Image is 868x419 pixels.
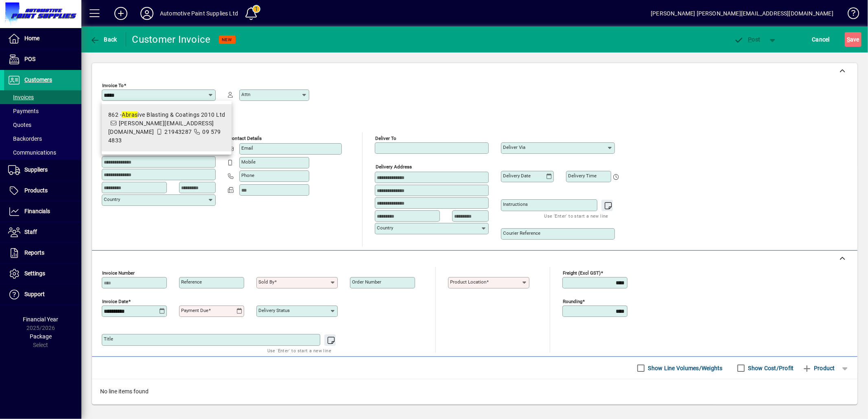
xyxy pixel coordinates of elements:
mat-label: Freight (excl GST) [563,270,601,276]
span: Home [24,35,39,41]
span: P [748,36,752,43]
mat-option: 862 - Abrasive Blasting & Coatings 2010 Ltd [102,104,232,151]
button: Add [108,6,134,21]
span: Customers [24,76,52,83]
span: Backorders [8,135,42,142]
mat-label: Delivery time [568,173,597,179]
div: [PERSON_NAME] [PERSON_NAME][EMAIL_ADDRESS][DOMAIN_NAME] [651,7,833,20]
mat-hint: Use 'Enter' to start a new line [544,211,608,220]
mat-label: Product location [450,279,486,285]
a: Products [4,181,81,201]
a: Invoices [4,90,81,104]
button: Cancel [810,32,832,47]
span: Product [802,362,835,375]
a: Communications [4,146,81,159]
a: Financials [4,201,81,222]
div: No line items found [92,379,857,404]
span: Back [90,36,117,43]
span: ost [734,36,761,43]
span: Communications [8,149,56,156]
mat-label: Reference [181,279,202,285]
label: Show Cost/Profit [747,364,794,372]
div: Automotive Paint Supplies Ltd [160,7,238,20]
span: Financial Year [23,316,59,323]
span: S [847,36,850,43]
mat-label: Invoice number [102,270,135,276]
span: Package [30,333,52,340]
a: Settings [4,264,81,284]
mat-label: Invoice To [102,83,124,88]
mat-label: Invoice date [102,299,128,304]
mat-label: Order number [352,279,381,285]
div: 862 - ive Blasting & Coatings 2010 Ltd [108,111,225,119]
label: Show Line Volumes/Weights [647,364,723,372]
div: Customer Invoice [132,33,211,46]
span: Financials [24,208,50,214]
mat-label: Delivery date [503,173,531,179]
mat-label: Country [377,225,393,231]
span: Cancel [812,33,830,46]
span: Payments [8,108,39,114]
span: POS [24,56,35,62]
span: [PERSON_NAME][EMAIL_ADDRESS][DOMAIN_NAME] [108,120,214,135]
span: ave [847,33,859,46]
span: NEW [222,37,232,42]
span: Suppliers [24,166,48,173]
a: POS [4,49,81,70]
mat-hint: Use 'Enter' to start a new line [267,346,331,355]
mat-label: Sold by [258,279,274,285]
a: Backorders [4,132,81,146]
span: Support [24,291,45,297]
mat-label: Deliver via [503,144,525,150]
button: Profile [134,6,160,21]
mat-label: Mobile [241,159,256,165]
mat-label: Country [104,196,120,202]
mat-label: Courier Reference [503,230,540,236]
em: Abras [122,111,138,118]
app-page-header-button: Back [81,32,126,47]
mat-label: Title [104,336,113,342]
a: Reports [4,243,81,263]
span: Reports [24,249,44,256]
mat-label: Instructions [503,201,528,207]
mat-label: Payment due [181,308,208,313]
button: Post [730,32,765,47]
mat-label: Phone [241,172,254,178]
span: Quotes [8,122,31,128]
a: Quotes [4,118,81,132]
mat-label: Deliver To [375,135,396,141]
span: Invoices [8,94,34,100]
mat-label: Delivery status [258,308,290,313]
mat-label: Email [241,145,253,151]
button: Product [798,361,839,375]
span: 21943287 [164,129,192,135]
span: Staff [24,229,37,235]
a: Suppliers [4,160,81,180]
button: Back [88,32,119,47]
a: Staff [4,222,81,242]
mat-label: Attn [241,92,250,97]
a: Payments [4,104,81,118]
mat-label: Rounding [563,299,582,304]
span: Products [24,187,48,194]
a: Support [4,284,81,305]
a: Home [4,28,81,49]
button: Save [845,32,861,47]
span: Settings [24,270,45,277]
a: Knowledge Base [842,2,858,28]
